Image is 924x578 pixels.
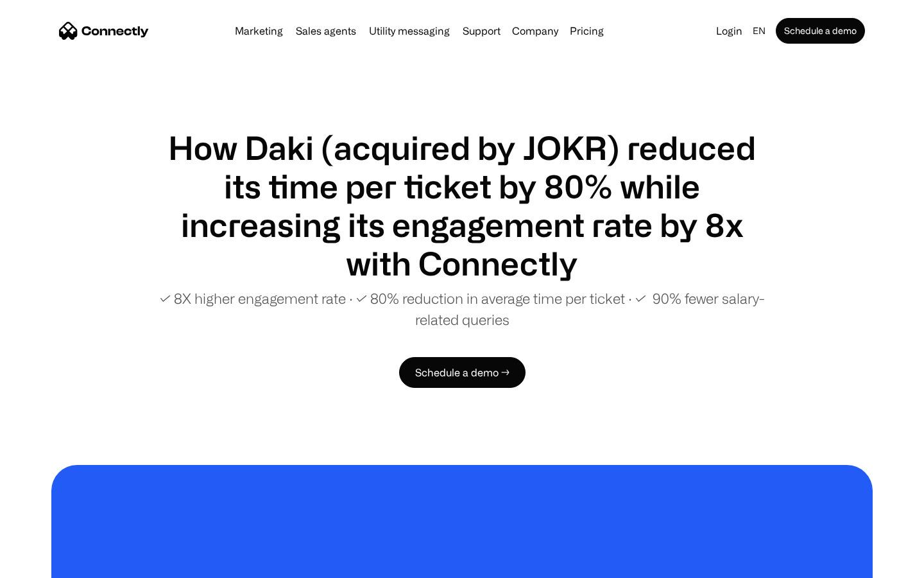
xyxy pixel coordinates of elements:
[364,26,455,36] a: Utility messaging
[154,128,770,283] h1: How Daki (acquired by JOKR) reduced its time per ticket by 80% while increasing its engagement ra...
[230,26,288,36] a: Marketing
[26,556,77,574] ul: Language list
[13,554,77,574] aside: Language selected: English
[291,26,361,36] a: Sales agents
[776,18,865,44] a: Schedule a demo
[711,22,748,40] a: Login
[512,22,558,40] div: Company
[399,357,526,388] a: Schedule a demo →
[753,22,766,40] div: en
[458,26,506,36] a: Support
[154,288,770,330] p: ✓ 8X higher engagement rate ∙ ✓ 80% reduction in average time per ticket ∙ ✓ 90% fewer salary-rel...
[565,26,609,36] a: Pricing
